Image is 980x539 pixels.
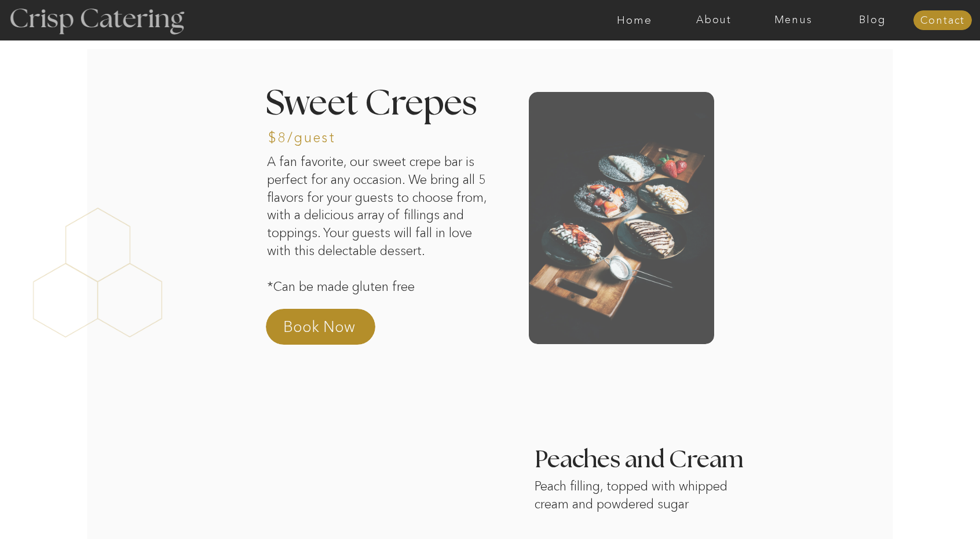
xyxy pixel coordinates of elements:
a: Contact [913,15,972,27]
h3: $8/guest [268,131,364,147]
h3: Peaches and Cream [535,448,745,473]
a: Blog [833,14,912,26]
a: Menus [754,14,833,26]
h2: Sweet Crepes [266,87,488,157]
a: Book Now [283,316,385,344]
p: A fan favorite, our sweet crepe bar is perfect for any occasion. We bring all 5 flavors for your ... [267,153,495,301]
a: Home [595,14,674,26]
p: Peach filling, topped with whipped cream and powdered sugar [535,478,745,519]
a: About [674,14,754,26]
